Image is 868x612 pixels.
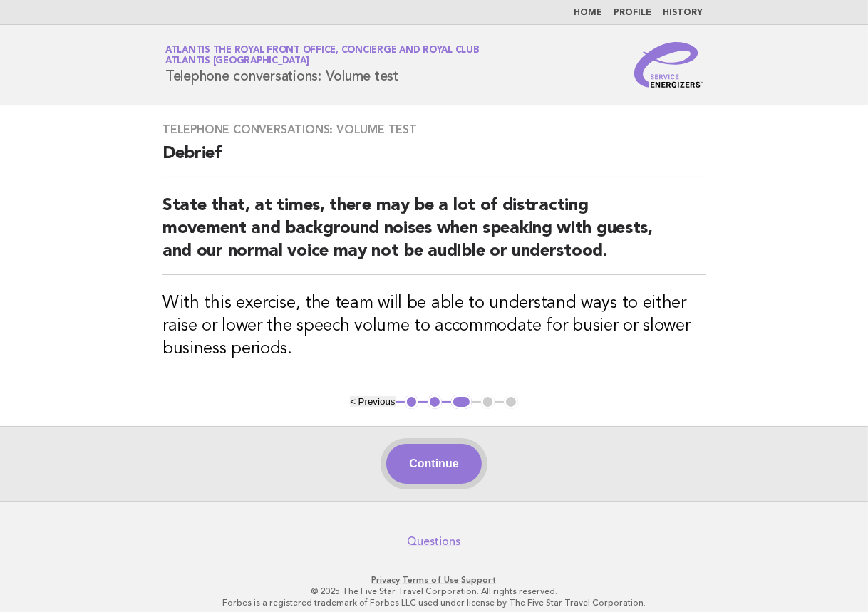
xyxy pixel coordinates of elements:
[408,534,461,549] a: Questions
[663,9,703,17] a: History
[162,195,706,275] h2: State that, at times, there may be a lot of distracting movement and background noises when speak...
[428,395,442,409] button: 2
[162,142,706,177] h2: Debrief
[372,575,401,585] a: Privacy
[614,9,651,17] a: Profile
[405,395,419,409] button: 1
[20,574,848,586] p: · ·
[634,42,703,88] img: Service Energizers
[403,575,460,585] a: Terms of Use
[451,395,472,409] button: 3
[165,46,480,66] a: Atlantis The Royal Front Office, Concierge and Royal ClubAtlantis [GEOGRAPHIC_DATA]
[574,9,602,17] a: Home
[386,444,481,484] button: Continue
[350,396,395,407] button: < Previous
[20,597,848,608] p: Forbes is a registered trademark of Forbes LLC used under license by The Five Star Travel Corpora...
[162,292,706,361] h3: With this exercise, the team will be able to understand ways to either raise or lower the speech ...
[462,575,497,585] a: Support
[20,586,848,597] p: © 2025 The Five Star Travel Corporation. All rights reserved.
[165,46,480,83] h1: Telephone conversations: Volume test
[165,57,309,66] span: Atlantis [GEOGRAPHIC_DATA]
[162,123,706,137] h3: Telephone conversations: Volume test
